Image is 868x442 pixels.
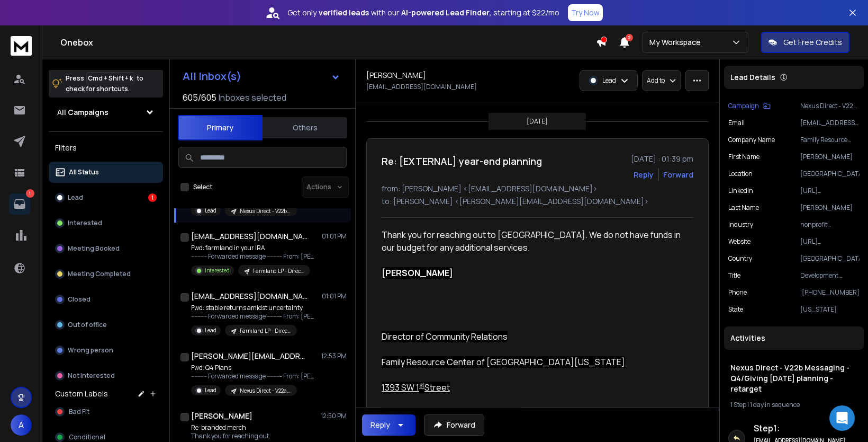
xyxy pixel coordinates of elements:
span: Director of Community Relations [382,331,508,342]
p: [EMAIL_ADDRESS][DOMAIN_NAME] [366,83,477,91]
button: Meeting Booked [49,238,163,259]
p: Nexus Direct - V22a Messaging - Q4/Giving [DATE] planning - new prospects [240,387,291,395]
button: Primary [178,115,263,140]
p: [URL][DOMAIN_NAME][PERSON_NAME] [800,187,860,195]
p: Farmland LP - Direct Channel - [PERSON_NAME] [240,327,291,335]
p: State [728,305,743,314]
button: Out of office [49,314,163,335]
h1: [EMAIL_ADDRESS][DOMAIN_NAME] [191,291,308,302]
p: 12:50 PM [321,412,347,420]
p: Lead [205,386,216,394]
p: industry [728,220,753,229]
p: All Status [69,168,99,176]
span: 1 Step [730,400,746,409]
p: [PERSON_NAME] [800,153,860,161]
p: Fwd: farmland in your IRA [191,244,318,252]
p: linkedin [728,187,753,195]
p: ---------- Forwarded message --------- From: [PERSON_NAME] [191,312,318,321]
h1: Nexus Direct - V22b Messaging - Q4/Giving [DATE] planning - retarget [730,363,857,394]
div: Reply [370,420,390,430]
p: Interested [205,267,230,275]
button: Reply [362,414,415,436]
h3: Filters [49,140,163,155]
button: Try Now [568,4,603,21]
p: Last Name [728,204,759,212]
p: nonprofit organization management [800,220,860,229]
p: Campaign [728,102,759,110]
div: | [730,401,857,409]
h1: All Campaigns [57,107,108,118]
p: Nexus Direct - V22b Messaging - Q4/Giving [DATE] planning - retarget [240,207,291,215]
button: Others [263,116,347,139]
p: Company Name [728,136,775,144]
p: Fwd: Q4 Plans [191,364,318,372]
p: Add to [647,76,665,85]
span: 1 day in sequence [750,400,800,409]
button: Get Free Credits [761,32,849,53]
h1: [PERSON_NAME] [366,70,426,81]
div: Activities [724,326,864,350]
button: Interested [49,213,163,234]
a: 1 [9,193,30,215]
p: [US_STATE] [800,305,860,314]
button: Closed [49,289,163,310]
p: 12:53 PM [321,352,347,360]
div: 1 [148,193,157,202]
button: Forward [424,414,484,436]
p: Press to check for shortcuts. [66,73,143,94]
strong: verified leads [319,7,369,18]
button: All Status [49,162,163,183]
span: 2 [626,34,633,41]
p: [PERSON_NAME] [800,204,860,212]
p: location [728,170,753,178]
h1: All Inbox(s) [183,71,241,82]
p: Thank you for reaching out. [191,432,297,440]
p: 1 [26,189,34,198]
button: A [11,414,32,436]
p: Lead [602,76,616,85]
button: Wrong person [49,340,163,361]
p: Lead [68,193,83,202]
p: Fwd: stable returns amidst uncertainty [191,304,318,312]
p: Family Resource Center of [GEOGRAPHIC_DATA][US_STATE] [800,136,860,144]
p: Meeting Completed [68,270,131,278]
h6: Step 1 : [754,422,846,435]
span: Cmd + Shift + k [86,72,134,84]
h1: [EMAIL_ADDRESS][DOMAIN_NAME] [191,231,308,242]
span: [GEOGRAPHIC_DATA][US_STATE] [382,407,520,419]
span: Family Resource Center of [GEOGRAPHIC_DATA][US_STATE] [382,356,625,368]
p: Development Manager [800,271,860,280]
p: [GEOGRAPHIC_DATA] [800,254,860,263]
strong: AI-powered Lead Finder, [401,7,491,18]
span: st [419,381,424,390]
span: Conditional [69,433,105,441]
label: Select [193,183,212,191]
button: Bad Fit [49,401,163,422]
p: Wrong person [68,346,113,355]
button: Lead1 [49,187,163,208]
button: All Campaigns [49,102,163,123]
p: Farmland LP - Direct Channel - Rani [253,267,304,275]
span: Street [424,382,450,393]
p: [GEOGRAPHIC_DATA] [800,170,860,178]
h3: Custom Labels [55,388,108,399]
p: Out of office [68,321,107,329]
span: 1393 SW 1 [382,382,419,393]
p: to: [PERSON_NAME] <[PERSON_NAME][EMAIL_ADDRESS][DOMAIN_NAME]> [382,196,693,207]
p: '[PHONE_NUMBER] [800,288,860,297]
p: ---------- Forwarded message --------- From: [PERSON_NAME] [191,372,318,381]
span: [PERSON_NAME] [382,267,453,279]
span: 605 / 605 [183,91,216,104]
p: Phone [728,288,747,297]
p: Lead [205,326,216,334]
p: [DATE] [527,117,548,126]
button: Not Interested [49,365,163,386]
p: My Workspace [649,37,705,48]
p: [DATE] : 01:39 pm [631,154,693,164]
span: Bad Fit [69,408,89,416]
p: title [728,271,740,280]
div: Open Intercom Messenger [829,405,855,431]
p: Try Now [571,7,600,18]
